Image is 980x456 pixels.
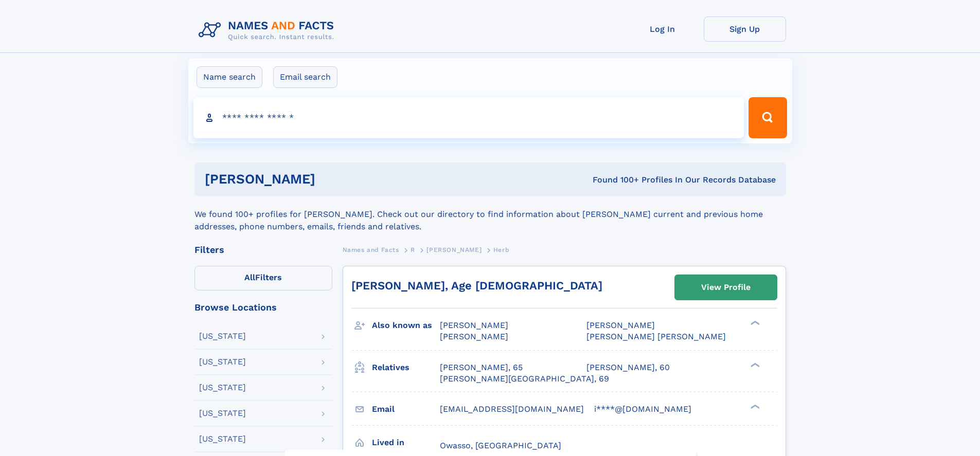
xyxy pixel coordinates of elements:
span: [PERSON_NAME] [440,332,508,341]
div: View Profile [701,276,751,299]
h3: Also known as [372,317,440,334]
a: View Profile [675,275,777,300]
a: [PERSON_NAME] [426,243,482,256]
div: ❯ [748,361,760,368]
a: Log In [621,16,704,42]
div: ❯ [748,320,760,326]
div: Browse Locations [194,303,332,312]
img: Logo Names and Facts [194,16,343,44]
a: [PERSON_NAME], 65 [440,362,523,373]
div: Found 100+ Profiles In Our Records Database [454,174,776,186]
div: [US_STATE] [199,409,246,417]
a: R [411,243,415,256]
div: [US_STATE] [199,358,246,366]
a: [PERSON_NAME], 60 [586,362,670,373]
a: Names and Facts [343,243,399,256]
div: [US_STATE] [199,384,246,392]
span: [PERSON_NAME] [440,320,508,330]
h1: [PERSON_NAME] [205,173,454,186]
h3: Relatives [372,359,440,376]
div: Filters [194,245,332,254]
span: [PERSON_NAME] [PERSON_NAME] [586,332,726,341]
span: [PERSON_NAME] [426,246,482,253]
span: [EMAIL_ADDRESS][DOMAIN_NAME] [440,404,584,414]
span: Herb [493,246,509,253]
h3: Lived in [372,434,440,451]
a: [PERSON_NAME][GEOGRAPHIC_DATA], 69 [440,373,609,385]
a: Sign Up [704,16,786,42]
div: [US_STATE] [199,332,246,340]
a: [PERSON_NAME], Age [DEMOGRAPHIC_DATA] [351,279,602,292]
input: search input [193,97,744,138]
label: Email search [273,66,337,88]
span: Owasso, [GEOGRAPHIC_DATA] [440,441,561,450]
label: Name search [197,66,262,88]
span: All [244,272,255,282]
div: We found 100+ profiles for [PERSON_NAME]. Check out our directory to find information about [PERS... [194,196,786,233]
label: Filters [194,266,332,290]
div: [US_STATE] [199,435,246,443]
span: [PERSON_NAME] [586,320,655,330]
span: R [411,246,415,253]
h3: Email [372,400,440,418]
button: Search Button [749,97,787,138]
div: ❯ [748,403,760,410]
